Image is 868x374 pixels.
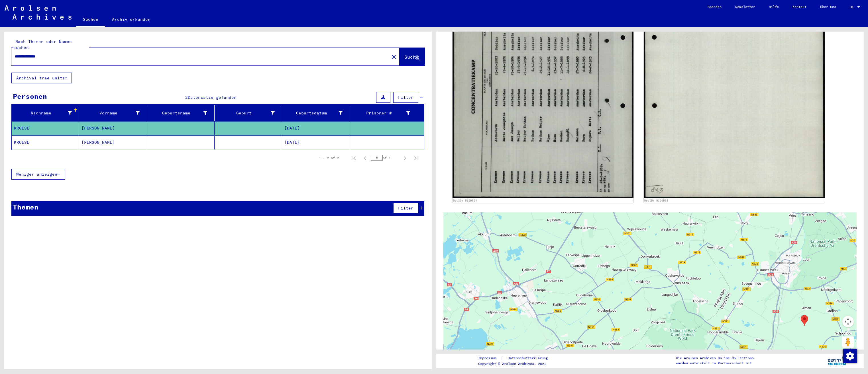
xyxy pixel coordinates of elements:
button: Last page [411,152,422,164]
img: Arolsen_neg.svg [5,5,72,20]
span: 2 [185,95,188,100]
div: Themen [13,202,38,212]
img: Google [445,347,464,355]
div: of 1 [371,155,399,161]
mat-label: Nach Themen oder Namen suchen [13,39,72,50]
button: Sleep Pegman de kaart op om Street View te openen [842,336,854,348]
mat-cell: [PERSON_NAME] [79,135,147,149]
p: wurden entwickelt in Partnerschaft mit [676,361,754,366]
div: Geburtsdatum [284,108,349,118]
a: Suchen [76,13,105,27]
button: Previous page [359,152,371,164]
button: Archival tree units [11,73,72,83]
span: Filter [398,206,413,211]
mat-cell: [DATE] [282,135,350,149]
a: Archiv erkunden [105,13,157,26]
button: Next page [399,152,411,164]
div: | [478,355,555,361]
a: Impressum [478,355,501,361]
mat-header-cell: Vorname [79,105,147,121]
div: Nachname [14,110,72,116]
button: Suche [400,48,425,65]
div: Westerbork Assembly and Transit Camp [801,315,808,326]
p: Copyright © Arolsen Archives, 2021 [478,361,555,366]
button: Filter [393,203,418,213]
button: Filter [393,92,418,103]
mat-cell: KROESE [12,135,79,149]
div: Nachname [14,108,79,118]
a: Datenschutzerklärung [503,355,555,361]
span: Filter [398,95,413,100]
img: Zustimmung ändern [843,349,857,363]
div: Geburtsname [149,108,214,118]
mat-header-cell: Geburtsdatum [282,105,350,121]
div: Personen [13,91,47,101]
div: 1 – 2 of 2 [319,155,339,161]
button: Weniger anzeigen [11,169,65,180]
a: DocID: 5150504 [644,199,668,202]
div: Geburt‏ [217,110,275,116]
span: Datensätze gefunden [188,95,237,100]
mat-cell: [PERSON_NAME] [79,121,147,135]
div: Zustimmung ändern [843,349,857,363]
div: Prisoner # [352,108,417,118]
div: Vorname [81,110,139,116]
div: Geburt‏ [217,108,282,118]
a: DocID: 5150504 [453,199,477,202]
mat-header-cell: Geburt‏ [215,105,282,121]
button: Clear [388,51,400,62]
span: DE [850,5,856,9]
p: Die Arolsen Archives Online-Collections [676,355,754,361]
div: Prisoner # [352,110,410,116]
mat-header-cell: Nachname [12,105,79,121]
mat-icon: close [390,54,397,60]
mat-cell: [DATE] [282,121,350,135]
div: Vorname [81,108,146,118]
button: Bedieningsopties voor de kaartweergave [842,316,854,327]
mat-cell: KROESE [12,121,79,135]
div: Geburtsname [149,110,207,116]
button: First page [348,152,359,164]
span: Suche [404,54,419,60]
mat-header-cell: Prisoner # [350,105,424,121]
mat-header-cell: Geburtsname [147,105,215,121]
span: Weniger anzeigen [16,172,57,177]
a: Dit gebied openen in Google Maps (er wordt een nieuw venster geopend) [445,347,464,355]
img: yv_logo.png [826,354,848,368]
div: Geburtsdatum [284,110,342,116]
